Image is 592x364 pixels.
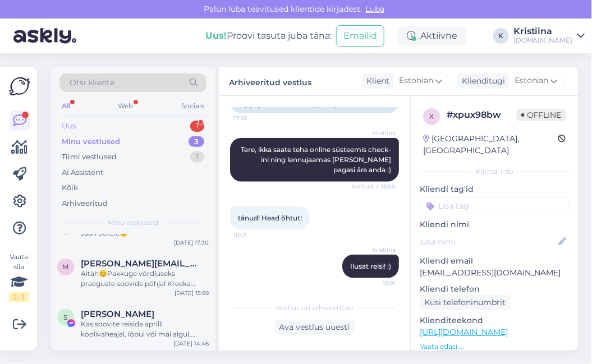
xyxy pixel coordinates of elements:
p: Kliendi nimi [420,219,570,231]
input: Lisa nimi [420,236,557,248]
div: Tiimi vestlused [62,151,117,163]
span: 18:01 [354,279,396,287]
div: Minu vestlused [62,136,120,148]
span: Vestlus on arhiveeritud [276,303,353,313]
a: [URL][DOMAIN_NAME] [420,327,508,337]
span: Otsi kliente [70,77,114,89]
div: Klienditugi [457,75,505,87]
div: Arhiveeritud [62,198,108,209]
p: Vaata edasi ... [420,342,570,352]
div: Aktiivne [398,26,466,46]
span: Estonian [399,75,433,87]
div: Kas soovite reisida aprilli koolivaheajal, lõpul või mai algul, keskpaigas? :) Millisele e-mailil... [81,319,209,339]
div: AI Assistent [62,167,103,178]
div: [DATE] 15:59 [175,289,209,297]
div: Küsi telefoninumbrit [420,295,510,310]
span: Kristiina [354,246,396,254]
div: Ava vestlus uuesti [275,320,355,335]
b: Uus! [205,30,227,41]
div: # xpux98bw [447,108,517,122]
div: Klient [362,75,389,87]
span: Estonian [515,75,549,87]
span: x [429,112,434,121]
div: Aitäh😊Pakkuge võrdluseks praeguste soovide põhjal Kreeka variant [PERSON_NAME] variant 😊vaatan ül... [81,269,209,289]
span: Tere, ikka saate teha online süsteemis check-ini ning lennujaamas [PERSON_NAME] pagasi ära anda :) [241,145,393,174]
div: 1 [190,151,204,163]
div: Vaata siia [9,252,29,302]
label: Arhiveeritud vestlus [229,73,311,89]
div: [GEOGRAPHIC_DATA], [GEOGRAPHIC_DATA] [423,133,558,156]
div: 2 / 3 [9,292,29,302]
span: S [64,313,68,321]
div: Socials [179,99,206,113]
span: Kristiina [354,129,396,137]
div: [DOMAIN_NAME] [513,36,573,45]
input: Lisa tag [420,197,570,214]
div: K [493,28,509,44]
div: Kristiina [513,27,573,36]
span: Luba [362,4,388,14]
span: tänud! Head õhtut! [238,214,302,222]
span: m [63,262,69,271]
span: Ilusat reisi! :) [350,262,391,270]
a: Kristiina[DOMAIN_NAME] [513,27,585,45]
span: Offline [517,109,566,121]
div: 1 [190,121,204,132]
div: All [59,99,72,113]
div: Kõik [62,182,78,193]
div: 3 [189,136,204,148]
div: Web [116,99,136,113]
p: Klienditeekond [420,315,570,326]
p: Kliendi email [420,255,570,267]
span: Minu vestlused [108,218,158,228]
button: Emailid [336,25,384,47]
span: margot.kaar@gmail.com [81,259,198,269]
div: Uus [62,121,76,132]
div: [DATE] 17:30 [174,238,209,247]
div: [DATE] 14:46 [173,339,209,348]
span: Nähtud ✓ 18:00 [351,182,396,191]
span: 17:58 [233,114,276,122]
span: Siiri Jänes [81,309,154,319]
div: Proovi tasuta juba täna: [205,29,332,43]
p: Kliendi telefon [420,283,570,295]
p: [EMAIL_ADDRESS][DOMAIN_NAME] [420,267,570,279]
p: Kliendi tag'id [420,183,570,195]
img: Askly Logo [9,76,30,97]
span: 18:01 [233,231,276,239]
div: Kliendi info [420,167,570,177]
